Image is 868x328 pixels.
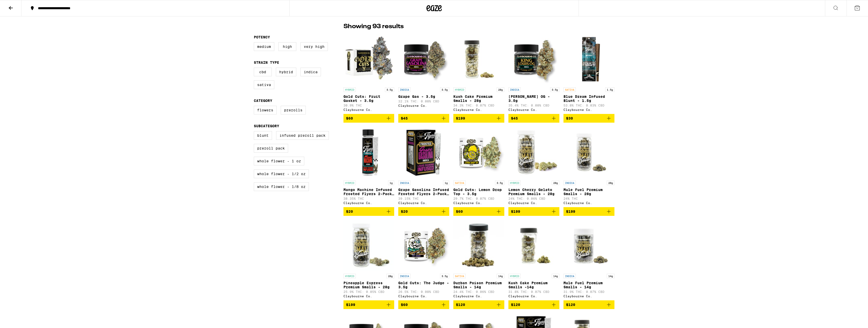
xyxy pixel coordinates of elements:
p: Grape Gas - 3.5g [398,94,449,99]
p: 1g [443,181,449,185]
img: Claybourne Co. - Durban Poison Premium Smalls - 14g [453,220,504,271]
p: HYBRID [508,274,521,278]
span: $60 [456,209,463,214]
p: Showing 93 results [343,22,404,31]
div: Claybourne Co. [343,108,394,111]
div: Claybourne Co. [398,104,449,107]
span: Hi. Need any help? [3,4,37,8]
p: 28g [552,181,559,185]
p: 26.5% THC: 0.08% CBD [398,290,449,293]
p: HYBRID [508,181,521,185]
button: Add to bag [398,300,449,309]
p: INDICA [398,274,411,278]
img: Claybourne Co. - Mule Fuel Premium Smalls - 14g [563,220,614,271]
a: Open page for Kush Cake Premium Smalls -14g from Claybourne Co. [508,220,559,300]
img: Claybourne Co. - Mango Machine Infused Frosted Flyers 2-Pack - 1g [343,127,394,178]
p: Pineapple Express Premium Smalls - 28g [343,281,394,289]
span: $20 [346,209,353,214]
span: $60 [346,116,353,120]
a: Open page for Gold Cuts: The Judge - 3.5g from Claybourne Co. [398,220,449,300]
label: Preroll Pack [254,144,288,153]
img: Claybourne Co. - King Louis OG - 3.5g [508,34,559,85]
p: 3.5g [495,181,504,185]
p: Durban Poison Premium Smalls - 14g [453,281,504,289]
p: 24% THC [563,197,614,200]
label: Whole Flower - 1/2 oz [254,170,309,178]
div: Claybourne Co. [398,201,449,205]
p: Kush Cake Premium Smalls -14g [508,281,559,289]
p: Gold Cuts: Fruit Gasket - 3.5g [343,94,394,103]
p: 39.15% THC [398,197,449,200]
p: 35.4% THC: 0.08% CBD [508,104,559,107]
p: INDICA [563,274,576,278]
img: Claybourne Co. - Pineapple Express Premium Smalls - 28g [343,220,394,271]
label: Flowers [254,106,277,114]
button: Add to bag [343,300,394,309]
a: Open page for Mango Machine Infused Frosted Flyers 2-Pack - 1g from Claybourne Co. [343,127,394,207]
p: HYBRID [343,274,356,278]
p: 28g [386,274,394,278]
span: $199 [511,209,520,214]
p: 28g [607,181,614,185]
a: Open page for King Louis OG - 3.5g from Claybourne Co. [508,34,559,114]
img: Claybourne Co. - Gold Cuts: Lemon Drop Top - 3.5g [453,127,504,178]
p: Mule Fuel Premium Smalls - 14g [563,281,614,289]
button: Add to bag [453,207,504,216]
label: Blunt [254,131,272,140]
p: 3.5g [440,87,449,92]
p: 3.5g [550,87,559,92]
a: Open page for Mule Fuel Premium Smalls - 14g from Claybourne Co. [563,220,614,300]
div: Claybourne Co. [563,108,614,111]
p: INDICA [508,87,521,92]
label: Medium [254,42,274,51]
a: Open page for Kush Cake Premium Smalls - 28g from Claybourne Co. [453,34,504,114]
a: Open page for Grape Gas - 3.5g from Claybourne Co. [398,34,449,114]
p: 14g [607,274,614,278]
legend: Strain Type [254,60,279,65]
p: 31.9% THC: 0.07% CBD [563,290,614,293]
p: Blue Dream Infused Blunt - 1.5g [563,94,614,103]
button: Add to bag [398,114,449,123]
p: SATIVA [563,87,576,92]
button: Add to bag [453,114,504,123]
div: Claybourne Co. [453,201,504,205]
button: Add to bag [343,114,394,123]
p: 3.5g [385,87,394,92]
span: $30 [566,116,573,120]
label: CBD [254,68,272,76]
a: Open page for Mule Fuel Premium Smalls - 28g from Claybourne Co. [563,127,614,207]
button: Add to bag [508,207,559,216]
a: Open page for Pineapple Express Premium Smalls - 28g from Claybourne Co. [343,220,394,300]
span: $199 [456,116,465,120]
p: 14g [497,274,504,278]
p: INDICA [563,181,576,185]
p: HYBRID [343,87,356,92]
a: Open page for Durban Poison Premium Smalls - 14g from Claybourne Co. [453,220,504,300]
p: 53.8% THC: 0.03% CBD [563,104,614,107]
label: Very High [300,42,328,51]
div: Claybourne Co. [508,294,559,298]
div: Claybourne Co. [453,294,504,298]
label: Whole Flower - 1/8 oz [254,182,309,191]
span: $199 [346,303,355,307]
img: Claybourne Co. - Grape Gasolina Infused Frosted Flyers 2-Pack - 1g [398,127,449,178]
p: 38.35% THC [343,197,394,200]
label: Infused Preroll Pack [276,131,329,140]
p: 25.9% THC: 0.05% CBD [343,290,394,293]
p: 1.5g [605,87,614,92]
p: Gold Cuts: Lemon Drop Top - 3.5g [453,188,504,196]
p: 24.4% THC: 0.06% CBD [453,290,504,293]
p: 14g [552,274,559,278]
p: 28g [497,87,504,92]
label: Whole Flower - 1 oz [254,157,304,165]
div: Claybourne Co. [343,201,394,205]
label: Indica [300,68,321,76]
p: 31.8% THC: 0.07% CBD [508,290,559,293]
span: $120 [566,303,575,307]
div: Claybourne Co. [563,201,614,205]
legend: Potency [254,35,270,39]
p: 34.3% THC: 0.07% CBD [453,104,504,107]
div: Claybourne Co. [453,108,504,111]
p: Grape Gasolina Infused Frosted Flyers 2-Pack - 1g [398,188,449,196]
p: Mule Fuel Premium Smalls - 28g [563,188,614,196]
